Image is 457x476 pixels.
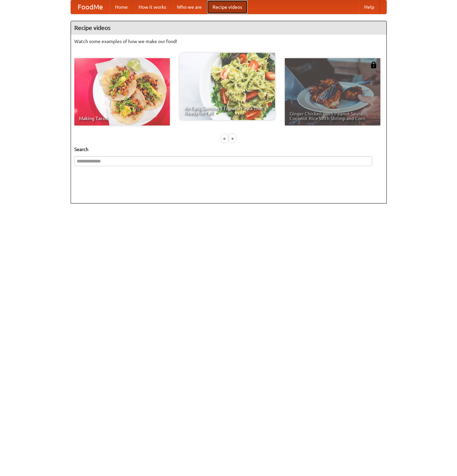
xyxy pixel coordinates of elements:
span: Making Tacos [79,116,165,121]
a: Who we are [172,0,207,14]
div: « [222,134,228,143]
a: Making Tacos [74,58,170,125]
a: How it works [133,0,172,14]
h5: Search [74,146,383,153]
a: Help [359,0,380,14]
h4: Recipe videos [71,21,386,35]
a: Recipe videos [207,0,247,14]
img: 483408.png [370,62,377,68]
a: FoodMe [71,0,110,14]
span: An Easy, Summery Tomato Pasta That's Ready for Fall [184,106,270,115]
div: » [229,134,235,143]
a: Home [110,0,133,14]
p: Watch some examples of how we make our food! [74,38,383,45]
a: An Easy, Summery Tomato Pasta That's Ready for Fall [180,53,275,120]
